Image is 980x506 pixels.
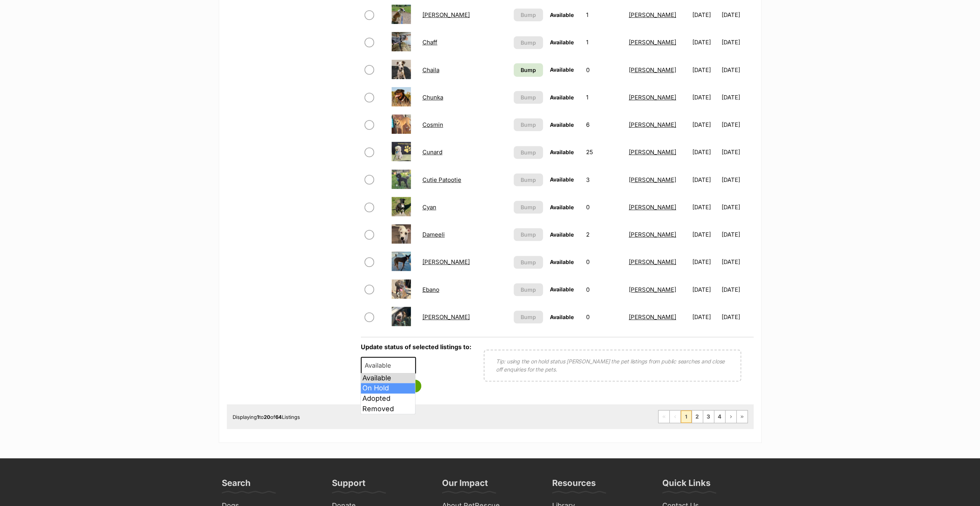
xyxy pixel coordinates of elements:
[514,228,543,241] button: Bump
[583,111,625,138] td: 6
[514,91,543,104] button: Bump
[361,373,415,383] li: Available
[422,313,470,321] a: [PERSON_NAME]
[662,477,710,493] h3: Quick Links
[550,286,574,293] span: Available
[703,410,714,423] a: Page 3
[689,249,720,275] td: [DATE]
[361,393,415,404] li: Adopted
[521,39,536,47] span: Bump
[629,258,676,266] a: [PERSON_NAME]
[737,410,747,423] a: Last page
[521,286,536,294] span: Bump
[422,286,439,293] a: Ebano
[721,111,752,138] td: [DATE]
[583,84,625,111] td: 1
[514,283,543,296] button: Bump
[521,258,536,266] span: Bump
[681,410,692,423] span: Page 1
[550,231,574,238] span: Available
[550,176,574,183] span: Available
[689,276,720,303] td: [DATE]
[629,11,676,18] a: [PERSON_NAME]
[521,313,536,321] span: Bump
[689,194,720,220] td: [DATE]
[514,173,543,186] button: Bump
[721,2,752,28] td: [DATE]
[521,66,536,74] span: Bump
[629,313,676,321] a: [PERSON_NAME]
[514,118,543,131] button: Bump
[721,139,752,165] td: [DATE]
[629,148,676,156] a: [PERSON_NAME]
[514,36,543,49] button: Bump
[222,477,251,493] h3: Search
[422,66,439,74] a: Chaila
[422,258,470,266] a: [PERSON_NAME]
[583,276,625,303] td: 0
[721,304,752,330] td: [DATE]
[361,404,415,414] li: Removed
[275,414,282,420] strong: 64
[361,383,415,393] li: On Hold
[689,166,720,193] td: [DATE]
[689,84,720,111] td: [DATE]
[629,94,676,101] a: [PERSON_NAME]
[721,29,752,55] td: [DATE]
[422,231,445,238] a: Dameeli
[550,66,574,73] span: Available
[721,276,752,303] td: [DATE]
[629,231,676,238] a: [PERSON_NAME]
[692,410,703,423] a: Page 2
[721,194,752,220] td: [DATE]
[550,314,574,320] span: Available
[550,259,574,265] span: Available
[583,194,625,220] td: 0
[521,230,536,239] span: Bump
[629,286,676,293] a: [PERSON_NAME]
[714,410,725,423] a: Page 4
[264,414,270,420] strong: 20
[689,2,720,28] td: [DATE]
[422,39,437,46] a: Chaff
[629,121,676,128] a: [PERSON_NAME]
[422,176,461,183] a: Cutie Patootie
[689,57,720,83] td: [DATE]
[422,11,470,18] a: [PERSON_NAME]
[332,477,365,493] h3: Support
[514,63,543,77] a: Bump
[521,121,536,129] span: Bump
[583,249,625,275] td: 0
[550,149,574,155] span: Available
[689,111,720,138] td: [DATE]
[658,410,748,423] nav: Pagination
[721,84,752,111] td: [DATE]
[583,221,625,248] td: 2
[422,94,443,101] a: Chunka
[521,203,536,211] span: Bump
[583,2,625,28] td: 1
[583,57,625,83] td: 0
[514,146,543,159] button: Bump
[442,477,488,493] h3: Our Impact
[521,176,536,184] span: Bump
[689,304,720,330] td: [DATE]
[550,39,574,45] span: Available
[670,410,680,423] span: Previous page
[629,39,676,46] a: [PERSON_NAME]
[361,357,416,374] span: Available
[550,94,574,101] span: Available
[583,304,625,330] td: 0
[422,203,436,211] a: Cyan
[721,57,752,83] td: [DATE]
[629,176,676,183] a: [PERSON_NAME]
[550,12,574,18] span: Available
[550,121,574,128] span: Available
[514,8,543,21] button: Bump
[629,66,676,74] a: [PERSON_NAME]
[721,249,752,275] td: [DATE]
[689,139,720,165] td: [DATE]
[550,204,574,210] span: Available
[521,11,536,19] span: Bump
[361,343,471,351] label: Update status of selected listings to:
